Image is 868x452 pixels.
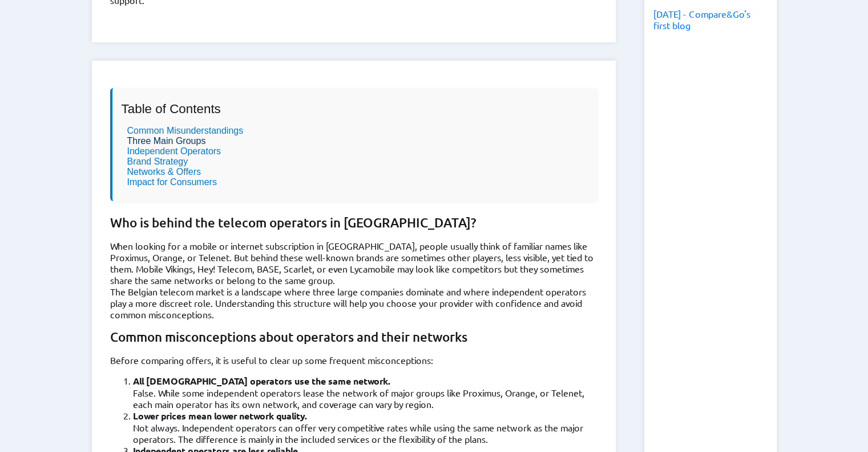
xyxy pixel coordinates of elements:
h2: Common misconceptions about operators and their networks [110,329,597,345]
p: When looking for a mobile or internet subscription in [GEOGRAPHIC_DATA], people usually think of ... [110,240,597,286]
strong: Lower prices mean lower network quality. [133,410,308,422]
a: Common Misunderstandings [127,126,244,135]
p: False. While some independent operators lease the network of major groups like Proximus, Orange, ... [133,387,597,410]
a: Independent Operators [127,146,221,156]
h2: Who is behind the telecom operators in [GEOGRAPHIC_DATA]? [110,215,597,231]
h2: Table of Contents [122,102,588,117]
a: [DATE] - Compare&Go's first blog [653,8,750,31]
p: Not always. Independent operators can offer very competitive rates while using the same network a... [133,422,597,445]
a: Networks & Offers [127,167,201,177]
p: Before comparing offers, it is useful to clear up some frequent misconceptions: [110,354,597,366]
a: Three Main Groups [127,136,206,146]
a: Brand Strategy [127,157,188,166]
a: Impact for Consumers [127,177,217,187]
p: The Belgian telecom market is a landscape where three large companies dominate and where independ... [110,286,597,320]
strong: All [DEMOGRAPHIC_DATA] operators use the same network. [133,375,391,387]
